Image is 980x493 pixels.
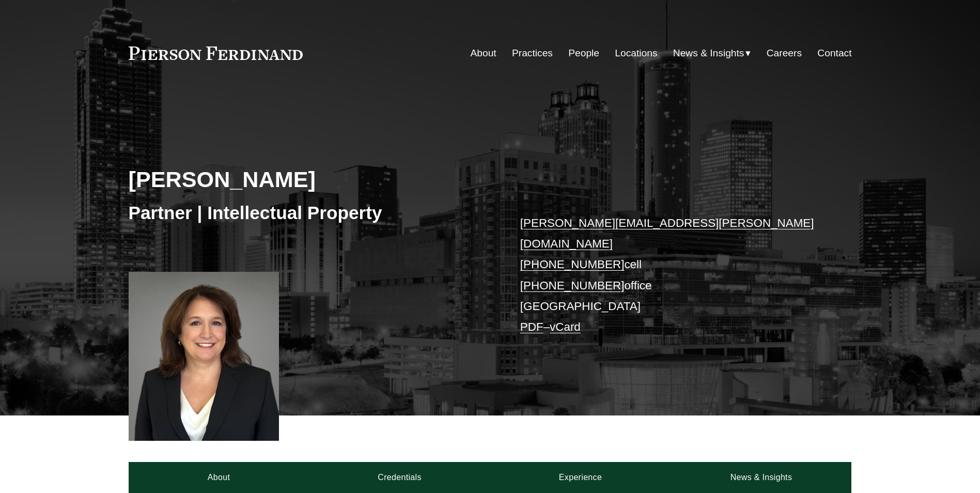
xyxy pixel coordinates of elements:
h2: [PERSON_NAME] [129,166,490,193]
a: vCard [550,320,581,333]
p: cell office [GEOGRAPHIC_DATA] – [520,213,821,338]
a: Contact [817,43,851,63]
a: Careers [767,43,802,63]
a: Practices [512,43,553,63]
a: [PHONE_NUMBER] [520,279,625,292]
h3: Partner | Intellectual Property [129,202,490,224]
a: folder dropdown [673,43,751,63]
a: Experience [490,462,671,493]
a: Locations [615,43,657,63]
a: About [471,43,496,63]
a: Credentials [309,462,490,493]
a: PDF [520,320,543,333]
a: [PERSON_NAME][EMAIL_ADDRESS][PERSON_NAME][DOMAIN_NAME] [520,217,814,250]
a: About [129,462,309,493]
a: People [568,43,599,63]
a: [PHONE_NUMBER] [520,258,625,271]
span: News & Insights [673,44,744,63]
a: News & Insights [671,462,851,493]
